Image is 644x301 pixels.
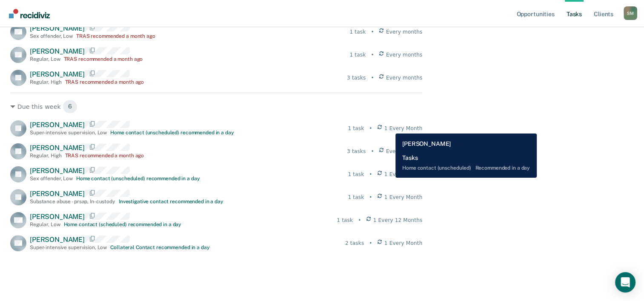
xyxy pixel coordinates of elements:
div: Regular , Low [30,56,60,62]
div: • [371,74,374,82]
span: [PERSON_NAME] [30,121,85,129]
div: S M [624,6,637,20]
span: 6 [63,100,77,114]
div: Regular , High [30,79,61,85]
span: Every months [386,148,423,155]
span: 1 Every Month [384,170,423,178]
div: • [369,125,372,132]
div: 1 task [348,193,364,201]
div: Open Intercom Messenger [615,272,635,292]
span: [PERSON_NAME] [30,236,85,244]
div: TRAS recommended a month ago [64,56,143,62]
div: • [371,148,374,155]
div: 1 task [337,216,353,224]
div: • [369,170,372,178]
div: Sex offender , Low [30,176,73,182]
span: [PERSON_NAME] [30,24,85,32]
button: Profile dropdown button [624,6,637,20]
div: Collateral Contact recommended in a day [110,244,209,250]
div: Regular , Low [30,221,60,227]
div: Due this week 6 [10,100,422,114]
div: 1 task [348,125,364,132]
div: TRAS recommended a month ago [65,153,144,159]
span: 1 Every Month [384,239,423,247]
div: 3 tasks [347,148,366,155]
span: [PERSON_NAME] [30,47,85,55]
span: 1 Every Month [384,193,423,201]
div: • [369,239,372,247]
div: Super-intensive supervision , Low [30,130,107,136]
span: 1 Every 12 Months [373,216,423,224]
span: [PERSON_NAME] [30,70,85,78]
div: Investigative contact recommended in a day [119,199,223,204]
span: [PERSON_NAME] [30,144,85,152]
div: Home contact (unscheduled) recommended in a day [76,176,200,182]
div: Sex offender , Low [30,33,73,39]
img: Recidiviz [9,9,50,18]
div: Regular , High [30,153,61,159]
span: Every months [386,74,423,82]
span: 1 Every Month [384,125,423,132]
span: [PERSON_NAME] [30,190,85,198]
div: • [371,28,374,36]
div: Home contact (unscheduled) recommended in a day [110,130,234,136]
div: 2 tasks [345,239,364,247]
div: TRAS recommended a month ago [76,33,155,39]
div: Substance abuse - prsap , In-custody [30,199,115,204]
div: TRAS recommended a month ago [65,79,144,85]
div: • [369,193,372,201]
div: 1 task [348,170,364,178]
span: [PERSON_NAME] [30,167,85,175]
div: 1 task [349,28,366,36]
div: 3 tasks [347,74,366,82]
div: • [358,216,361,224]
div: Home contact (scheduled) recommended in a day [64,221,182,227]
span: [PERSON_NAME] [30,213,85,221]
span: Every months [386,51,423,59]
span: Every months [386,28,423,36]
div: Super-intensive supervision , Low [30,244,107,250]
div: 1 task [349,51,366,59]
div: • [371,51,374,59]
